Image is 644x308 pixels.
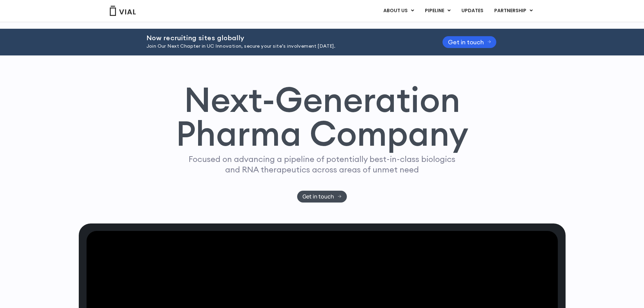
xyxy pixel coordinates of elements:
[378,5,419,17] a: ABOUT USMenu Toggle
[297,191,347,203] a: Get in touch
[303,194,334,199] span: Get in touch
[456,5,488,17] a: UPDATES
[420,5,456,17] a: PIPELINEMenu Toggle
[176,82,469,151] h1: Next-Generation Pharma Company
[146,34,426,42] h2: Now recruiting sites globally
[146,43,426,50] p: Join Our Next Chapter in UC Innovation, secure your site’s involvement [DATE].
[443,36,497,48] a: Get in touch
[448,40,484,45] span: Get in touch
[489,5,538,17] a: PARTNERSHIPMenu Toggle
[186,154,458,175] p: Focused on advancing a pipeline of potentially best-in-class biologics and RNA therapeutics acros...
[109,6,136,16] img: Vial Logo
